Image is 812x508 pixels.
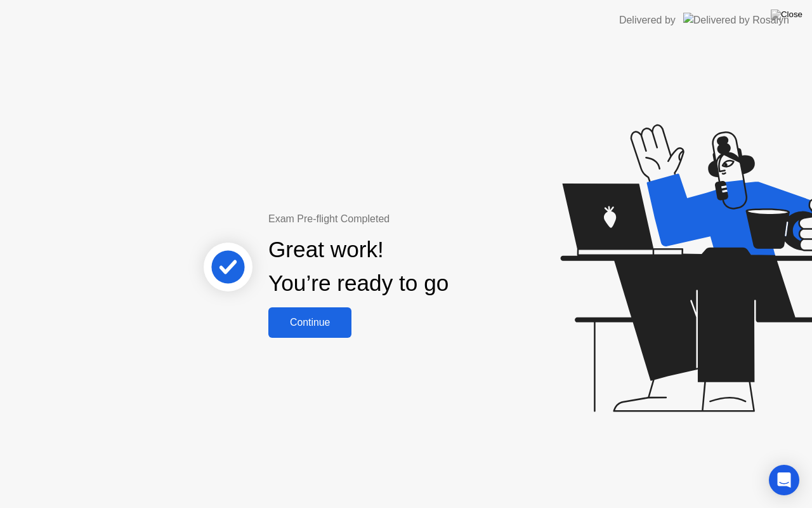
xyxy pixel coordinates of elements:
img: Close [771,10,802,20]
button: Continue [268,307,351,338]
img: Delivered by Rosalyn [683,13,789,27]
div: Exam Pre-flight Completed [268,211,530,227]
div: Delivered by [619,13,676,28]
div: Open Intercom Messenger [769,465,799,495]
div: Continue [272,317,348,328]
div: Great work! You’re ready to go [268,233,449,300]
